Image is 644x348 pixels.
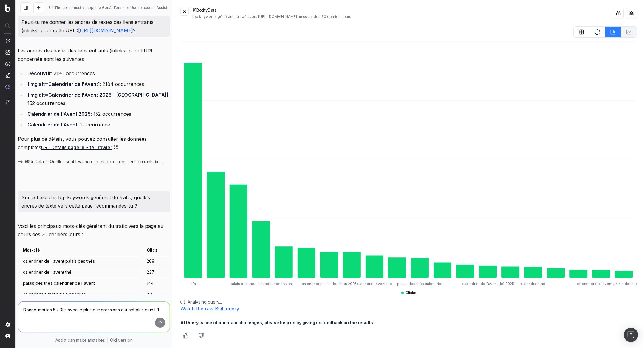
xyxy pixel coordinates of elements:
div: @BotifyData [192,7,613,19]
a: URL Details page in SiteCrawler [41,143,118,151]
td: 269 [142,256,170,267]
td: calendrier de l'avent thé [18,267,142,278]
tspan: calendrier avent thé [357,282,392,286]
strong: [img.alt=Calendrier de l'Avent] [27,81,100,87]
li: : 2184 occurrences [26,80,170,88]
a: [URL][DOMAIN_NAME] [78,27,133,33]
img: Setting [5,322,10,327]
img: Studio [5,73,10,78]
strong: [img.alt=Calendrier de l'Avent 2025 - [GEOGRAPHIC_DATA]] [27,92,168,98]
tspan: calendrier de l'avent palais des thé [577,282,638,286]
td: calendrier de l'avent palais des thés [18,256,142,267]
button: table [573,26,589,38]
td: Mot-clé [18,245,142,256]
p: Voici les principaux mots-clés générant du trafic vers la page au cours des 30 derniers jours : [18,222,170,239]
button: PieChart [589,26,605,38]
img: My account [5,334,10,338]
button: Not available for current data [621,26,637,38]
div: The client must accept the GenAI Terms of Use to access Assist [54,5,167,10]
tspan: n/a [191,282,196,286]
button: Thumbs up [180,330,191,341]
tspan: palais des thés calendrier [397,282,443,286]
a: Old version [110,337,133,343]
tspan: calendrier de l'avent thé 2025 [462,282,514,286]
div: top keywords générant du trafic vers [URL][DOMAIN_NAME] au cours des 30 derniers jours [192,14,613,19]
img: Intelligence [5,50,10,55]
img: Analytics [5,38,10,43]
img: Activation [5,61,10,66]
strong: Calendrier de l'Avent 2025 [27,111,91,117]
p: Les ancres des textes des liens entrants (inlinks) pour l'URL concernée sont les suivantes : [18,47,170,63]
td: 144 [142,278,170,289]
p: Sur la base des top keywords générant du trafic, quelles ancres de texte vers cette page recomman... [21,193,166,210]
div: Analyzing query... [180,299,637,305]
img: Assist [5,84,10,89]
img: Botify logo [5,4,10,12]
li: : 1 occurrence [26,120,170,129]
div: Open Intercom Messenger [624,328,638,342]
strong: Découvrir [27,70,51,76]
td: Clics [142,245,170,256]
button: BarChart [605,26,621,38]
td: calendrier avent palais des thés [18,289,142,300]
tspan: calendrier palais des thes 2025 [302,282,357,286]
li: : 2186 occurrences [26,69,170,78]
button: @UrlDetails: Quelles sont les ancres des textes des liens entrants (inlinks) ? for [URL][DOMAIN_N... [18,159,170,165]
tspan: palais des thés calendrier de l'avent [230,282,293,286]
tspan: calendrier thé [521,282,545,286]
p: Assist can make mistakes [55,337,105,343]
td: 237 [142,267,170,278]
strong: Calendrier de l'Avent [27,122,77,128]
button: Thumbs down [196,330,207,341]
p: Pour plus de détails, vous pouvez consulter les données complètes . [18,135,170,151]
span: Clicks [405,290,416,295]
li: : 152 occurrences [26,91,170,107]
a: Watch the raw BQL query [180,306,239,312]
td: palais des thés calendrier de l'avent [18,278,142,289]
img: Switch project [6,100,10,104]
span: @UrlDetails: Quelles sont les ancres des textes des liens entrants (inlinks) ? for [URL][DOMAIN_N... [25,159,163,165]
li: : 152 occurrences [26,110,170,118]
p: Peux-tu me donner les ancres de textes des liens entrants (inlinks) pour cette URL : ? [21,18,166,35]
b: AI Query is one of our main challenges, please help us by giving us feedback on the results. [180,320,374,325]
td: 80 [142,289,170,300]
